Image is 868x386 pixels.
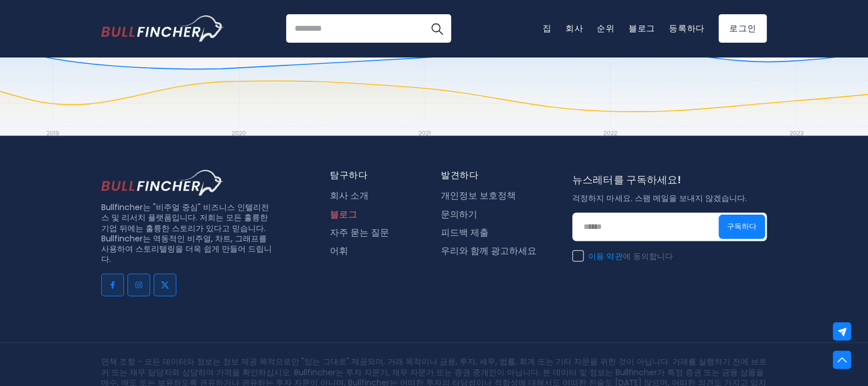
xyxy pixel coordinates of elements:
font: 뉴스레터를 구독하세요! [572,175,680,186]
font: 탐구하다 [330,171,367,180]
a: 이용 약관 [588,253,622,261]
font: 회사 소개 [330,191,369,200]
a: 로그인 [718,14,767,43]
font: Bullfincher는 "비주얼 중심" 비즈니스 인텔리전스 및 리서치 플랫폼입니다. 저희는 모든 훌륭한 기업 뒤에는 훌륭한 스토리가 있다고 믿습니다. Bullfincher는 ... [101,202,272,265]
a: 회사 소개 [330,191,369,202]
font: 문의하기 [441,210,477,219]
a: 자주 묻는 질문 [330,228,389,239]
a: 등록하다 [669,22,705,34]
font: 우리와 함께 광고하세요 [441,247,536,256]
font: 개인정보 보호정책 [441,191,516,200]
button: 구독하다 [718,215,765,239]
a: 집 [543,22,552,34]
iframe: 리캡차 [572,269,745,314]
font: 구독하다 [727,223,757,231]
a: 우리와 함께 광고하세요 [441,246,536,257]
font: 피드백 제출 [441,228,489,237]
a: 블로그 [330,210,357,220]
button: 찾다 [423,14,451,43]
img: 푸터 로고 [101,170,224,196]
a: 블로그 [629,22,655,34]
font: 에 동의합니다 [622,253,672,261]
a: 피드백 제출 [441,228,489,239]
a: 문의하기 [441,210,477,220]
a: 페이스북으로 가세요 [101,273,124,296]
font: 블로그 [330,210,357,219]
a: 순위 [597,22,615,34]
font: 로그인 [729,22,756,34]
font: 걱정하지 마세요. 스팸 메일을 보내지 않겠습니다. [572,192,746,204]
a: 인스타그램으로 이동 [127,273,150,296]
a: 트위터로 가세요 [154,273,176,296]
a: 어휘 [330,246,348,257]
a: 개인정보 보호정책 [441,191,516,202]
font: 발견하다 [441,171,478,180]
font: 자주 묻는 질문 [330,228,389,237]
img: 불핀처 로고 [101,15,224,42]
font: 어휘 [330,247,348,256]
a: 홈페이지로 이동 [101,15,224,42]
a: 회사 [565,22,584,34]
